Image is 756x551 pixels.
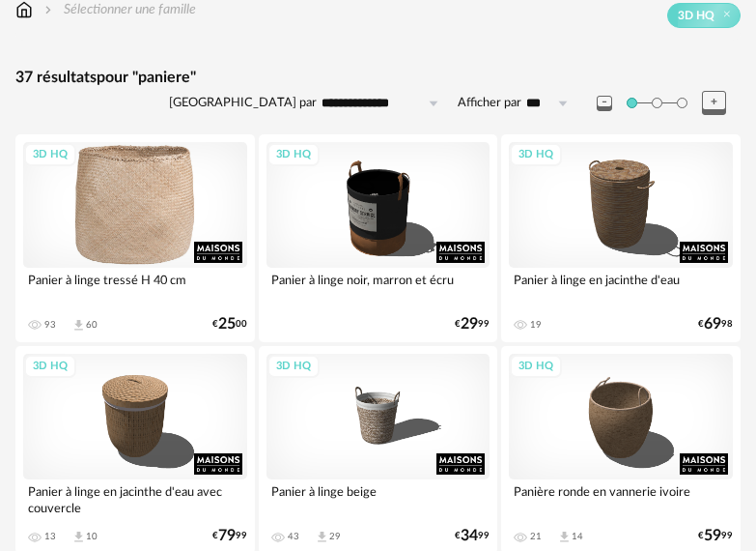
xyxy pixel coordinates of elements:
[455,318,490,331] div: € 99
[71,318,86,333] span: Download icon
[218,318,236,331] span: 25
[509,268,733,306] div: Panier à linge en jacinthe d'eau
[510,355,562,379] div: 3D HQ
[15,134,255,342] a: 3D HQ Panier à linge tressé H 40 cm 93 Download icon 60 €2500
[315,530,329,544] span: Download icon
[557,530,572,544] span: Download icon
[704,318,721,331] span: 69
[24,143,76,167] div: 3D HQ
[169,95,317,111] label: [GEOGRAPHIC_DATA] par
[572,531,583,542] div: 14
[510,143,562,167] div: 3D HQ
[288,531,299,542] div: 43
[71,530,86,544] span: Download icon
[23,268,247,306] div: Panier à linge tressé H 40 cm
[530,531,542,542] div: 21
[509,479,733,518] div: Panière ronde en vannerie ivoire
[44,319,56,331] div: 93
[678,8,714,23] span: 3D HQ
[530,319,542,331] div: 19
[266,268,490,306] div: Panier à linge noir, marron et écru
[212,318,247,331] div: € 00
[267,143,320,167] div: 3D HQ
[698,318,733,331] div: € 98
[86,531,98,542] div: 10
[24,355,76,379] div: 3D HQ
[218,530,236,542] span: 79
[704,530,721,542] span: 59
[698,530,733,542] div: € 99
[458,95,521,111] label: Afficher par
[44,531,56,542] div: 13
[329,531,341,542] div: 29
[259,134,498,342] a: 3D HQ Panier à linge noir, marron et écru €2999
[266,479,490,518] div: Panier à linge beige
[86,319,98,331] div: 60
[455,530,490,542] div: € 99
[461,530,478,542] span: 34
[97,70,196,85] span: pour "paniere"
[15,68,741,88] div: 37 résultats
[23,479,247,518] div: Panier à linge en jacinthe d'eau avec couvercle
[501,134,741,342] a: 3D HQ Panier à linge en jacinthe d'eau 19 €6998
[212,530,247,542] div: € 99
[267,355,320,379] div: 3D HQ
[461,318,478,331] span: 29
